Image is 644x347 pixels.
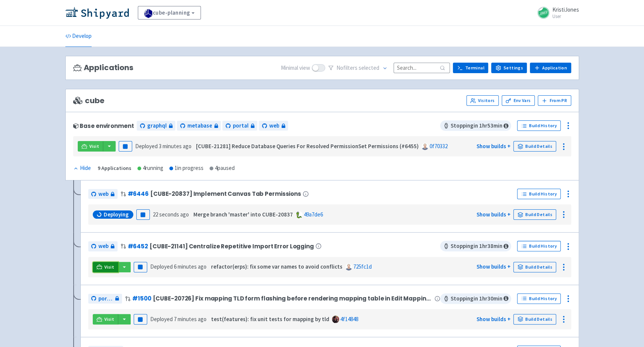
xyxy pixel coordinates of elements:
[150,315,207,323] span: Deployed
[73,164,92,173] button: Hide
[517,120,561,131] a: Build History
[73,123,134,129] div: Base environment
[211,315,329,323] strong: test(features): fix unit tests for mapping by tld
[502,95,535,106] a: Env Vars
[187,122,212,130] span: metabase
[394,63,450,73] input: Search...
[137,164,163,173] div: 4 running
[138,6,201,20] a: cube-planning
[193,211,293,218] strong: Merge branch 'master' into CUBE-20837
[73,164,91,173] div: Hide
[150,263,207,270] span: Deployed
[98,164,131,173] div: 9 Applications
[153,211,189,218] time: 22 seconds ago
[530,63,571,73] a: Application
[73,63,133,72] h3: Applications
[89,143,99,149] span: Visit
[159,143,192,150] time: 3 minutes ago
[440,241,511,251] span: Stopping in 1 hr 38 min
[340,315,358,323] a: 4f14848
[196,143,419,150] strong: [CUBE-21281] Reduce Database Queries For Resolved PermissionSet Permissions (#6455)
[128,190,149,198] a: #6446
[513,141,556,152] a: Build Details
[73,96,104,105] span: cube
[174,315,207,323] time: 7 minutes ago
[517,293,561,304] a: Build History
[104,316,114,322] span: Visit
[169,164,204,173] div: 1 in progress
[93,314,118,324] a: Visit
[134,262,147,272] button: Pause
[513,209,556,220] a: Build Details
[491,63,527,73] a: Settings
[132,294,151,302] a: #1500
[513,262,556,272] a: Build Details
[104,264,114,270] span: Visit
[150,191,301,197] span: [CUBE-20837] Implement Canvas Tab Permissions
[98,242,109,251] span: web
[88,241,118,251] a: web
[135,143,192,150] span: Deployed
[476,143,510,150] a: Show builds +
[98,190,109,198] span: web
[517,241,561,251] a: Build History
[281,64,310,72] span: Minimal view
[513,314,556,324] a: Build Details
[149,243,314,249] span: [CUBE-21141] Centralize Repetitive Import Error Logging
[359,64,379,71] span: selected
[152,295,433,302] span: [CUBE-20726] Fix mapping TLD form flashing before rendering mapping table in Edit Mapping mode
[128,242,148,250] a: #6452
[210,164,235,173] div: 4 paused
[476,315,510,323] a: Show builds +
[134,314,147,324] button: Pause
[533,7,579,19] a: KristiJones User
[430,143,448,150] a: 0f70332
[222,121,257,131] a: portal
[174,263,207,270] time: 6 minutes ago
[517,189,561,199] a: Build History
[538,95,571,106] button: From PR
[177,121,221,131] a: metabase
[353,263,372,270] a: 725fc1d
[211,263,342,270] strong: refactor(erps): fix some var names to avoid conflicts
[453,63,488,73] a: Terminal
[65,7,129,19] img: Shipyard logo
[440,293,511,304] span: Stopping in 1 hr 30 min
[476,263,510,270] a: Show builds +
[65,26,92,47] a: Develop
[104,211,129,218] span: Deploying
[440,120,511,131] span: Stopping in 1 hr 53 min
[136,209,150,220] button: Pause
[88,294,122,304] a: portal
[119,141,132,152] button: Pause
[98,294,113,303] span: portal
[232,122,248,130] span: portal
[476,211,510,218] a: Show builds +
[552,6,579,13] span: KristiJones
[269,122,279,130] span: web
[78,141,103,152] a: Visit
[259,121,288,131] a: web
[466,95,499,106] a: Visitors
[88,189,118,199] a: web
[304,211,323,218] a: 49a7de6
[93,262,118,272] a: Visit
[336,64,379,72] span: No filter s
[147,122,166,130] span: graphql
[552,14,579,19] small: User
[137,121,175,131] a: graphql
